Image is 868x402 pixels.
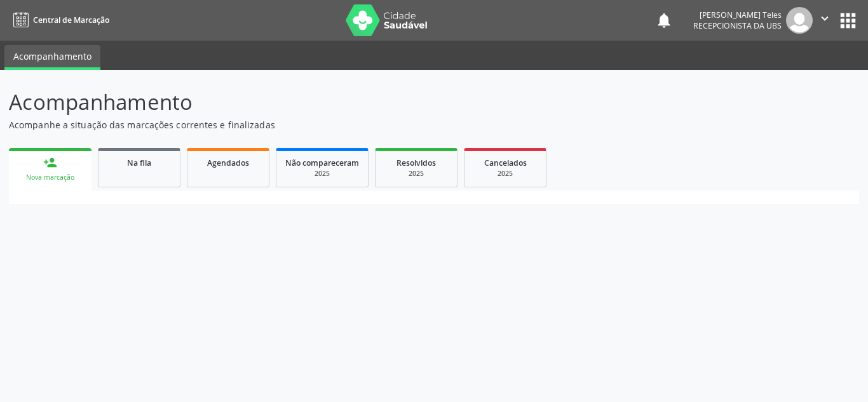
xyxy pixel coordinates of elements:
[818,11,832,25] i: 
[9,118,604,131] p: Acompanhe a situação das marcações correntes e finalizadas
[9,10,109,30] a: Central de Marcação
[397,157,436,168] span: Resolvidos
[33,15,109,25] span: Central de Marcação
[384,169,448,178] div: 2025
[473,169,537,178] div: 2025
[655,11,673,29] button: notifications
[693,10,782,20] div: [PERSON_NAME] Teles
[18,173,83,182] div: Nova marcação
[484,157,527,168] span: Cancelados
[693,20,782,31] span: Recepcionista da UBS
[207,157,249,168] span: Agendados
[837,10,859,32] button: apps
[127,157,151,168] span: Na fila
[786,7,813,34] img: img
[9,86,604,118] p: Acompanhamento
[43,156,57,170] div: person_add
[4,45,100,70] a: Acompanhamento
[813,7,837,34] button: 
[285,169,359,178] div: 2025
[285,157,359,168] span: Não compareceram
